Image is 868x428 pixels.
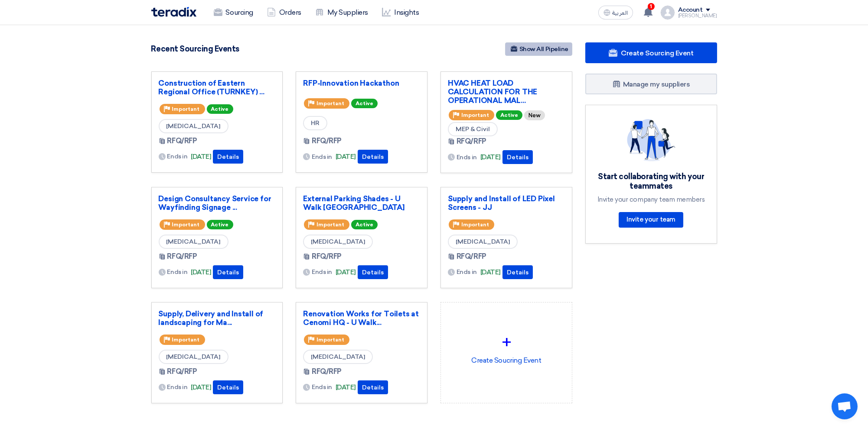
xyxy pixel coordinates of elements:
span: [MEDICAL_DATA] [159,350,228,364]
span: Active [207,220,233,229]
a: External Parking Shades - U Walk [GEOGRAPHIC_DATA] [303,194,420,212]
span: RFQ/RFP [312,136,342,146]
a: Renovation Works for Toilets at Cenomi HQ - U Walk... [303,309,420,327]
span: RFQ/RFP [167,367,197,377]
span: [DATE] [191,152,211,162]
span: Active [207,104,233,114]
span: [DATE] [191,383,211,393]
span: RFQ/RFP [457,251,486,262]
span: [MEDICAL_DATA] [448,235,518,249]
a: Supply and Install of LED Pixel Screens - JJ [448,194,565,212]
span: RFQ/RFP [167,136,197,146]
button: العربية [598,6,633,19]
span: Ends in [167,152,188,161]
span: [DATE] [480,152,501,162]
span: Active [351,220,378,229]
a: Supply, Delivery and Install of landscaping for Ma... [159,309,276,327]
button: Details [503,265,533,279]
span: Ends in [457,153,477,162]
button: Details [358,265,388,279]
span: [DATE] [336,383,356,393]
span: [DATE] [336,267,356,277]
span: Ends in [312,152,332,161]
span: [MEDICAL_DATA] [159,235,228,249]
div: Invite your company team members [596,196,706,203]
span: Important [317,100,344,106]
div: Account [678,6,703,14]
span: Ends in [457,267,477,277]
span: [DATE] [336,152,356,162]
a: Open chat [832,393,858,419]
button: Details [358,150,388,164]
span: Important [172,337,200,343]
a: Insights [375,3,426,22]
span: Ends in [167,383,188,392]
span: [DATE] [480,267,501,277]
span: Important [461,112,489,118]
a: Orders [260,3,308,22]
a: RFP-Innovation Hackathon [303,79,420,87]
span: [MEDICAL_DATA] [303,350,373,364]
a: Construction of Eastern Regional Office (TURNKEY) ... [159,79,276,96]
span: Important [172,222,200,228]
button: Details [213,150,243,164]
button: Details [213,265,243,279]
span: Important [172,106,200,112]
span: RFQ/RFP [312,367,342,377]
img: Teradix logo [151,7,196,17]
a: HVAC HEAT LOAD CALCULATION FOR THE OPERATIONAL MAL... [448,79,565,105]
a: Sourcing [207,3,260,22]
div: New [524,110,545,120]
a: Design Consultancy Service for Wayfinding Signage ... [159,194,276,212]
span: RFQ/RFP [312,251,342,262]
div: [PERSON_NAME] [678,13,717,18]
a: Invite your team [619,212,683,228]
span: Ends in [312,383,332,392]
span: MEP & Civil [448,122,498,136]
span: العربية [612,10,628,16]
img: profile_test.png [661,6,675,19]
a: Show All Pipeline [505,42,572,56]
span: HR [303,116,327,130]
button: Details [358,380,388,394]
span: Important [317,337,344,343]
a: My Suppliers [308,3,375,22]
div: Create Soucring Event [448,309,565,386]
span: [MEDICAL_DATA] [159,119,228,133]
button: Details [213,380,243,394]
span: 1 [648,3,655,10]
span: RFQ/RFP [167,251,197,262]
span: Ends in [167,267,188,277]
span: RFQ/RFP [457,136,486,147]
span: Create Sourcing Event [621,49,693,57]
div: Start collaborating with your teammates [596,172,706,191]
span: Ends in [312,267,332,277]
span: [MEDICAL_DATA] [303,235,373,249]
h4: Recent Sourcing Events [151,44,239,54]
a: Manage my suppliers [585,74,717,94]
span: Important [461,222,489,228]
img: invite_your_team.svg [627,119,675,161]
span: [DATE] [191,267,211,277]
button: Details [503,150,533,164]
span: Active [351,99,378,108]
span: Important [317,222,344,228]
div: + [448,329,565,355]
span: Active [496,110,522,120]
